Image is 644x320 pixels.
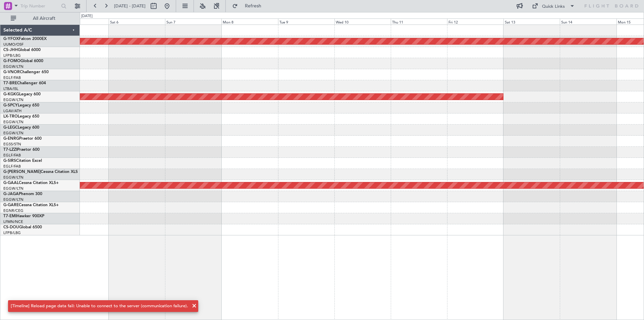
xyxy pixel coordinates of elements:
a: G-GARECessna Citation XLS+ [3,203,59,207]
span: T7-LZZI [3,148,17,152]
span: G-GAAL [3,181,19,185]
span: CS-JHH [3,48,18,52]
div: Mon 8 [221,18,278,25]
a: EGGW/LTN [3,186,23,191]
div: Quick Links [542,3,565,10]
a: G-KGKGLegacy 600 [3,92,41,96]
span: G-FOMO [3,59,20,63]
div: Sat 6 [109,18,165,25]
a: EGGW/LTN [3,97,23,102]
div: Thu 11 [391,18,447,25]
a: EGGW/LTN [3,197,23,202]
span: G-YFOX [3,37,19,41]
div: Tue 9 [278,18,334,25]
span: All Aircraft [17,16,71,21]
a: G-SIRSCitation Excel [3,159,42,163]
span: T7-EMI [3,214,16,218]
a: G-[PERSON_NAME]Cessna Citation XLS [3,170,78,174]
a: T7-LZZIPraetor 600 [3,148,40,152]
span: Refresh [239,4,267,8]
a: EGNR/CEG [3,208,23,213]
a: G-YFOXFalcon 2000EX [3,37,47,41]
a: G-GAALCessna Citation XLS+ [3,181,59,185]
button: Quick Links [529,1,578,11]
div: [DATE] [81,13,93,19]
a: LTBA/ISL [3,86,18,91]
div: Sun 7 [165,18,221,25]
div: Wed 10 [334,18,391,25]
a: G-VNORChallenger 650 [3,70,49,74]
a: CS-JHHGlobal 6000 [3,48,41,52]
div: [Timeline] Reload page data fail: Unable to connect to the server (communication failure). [11,303,188,310]
a: LFMN/NCE [3,219,23,224]
span: [DATE] - [DATE] [114,3,146,9]
span: G-KGKG [3,92,19,96]
span: G-LEGC [3,126,18,130]
input: Trip Number [20,1,59,11]
a: EGGW/LTN [3,64,23,69]
a: LGAV/ATH [3,108,21,113]
a: G-SPCYLegacy 650 [3,103,39,107]
a: LX-TROLegacy 650 [3,115,39,119]
a: T7-EMIHawker 900XP [3,214,44,218]
div: Fri 12 [447,18,503,25]
span: LX-TRO [3,115,18,119]
a: LFPB/LBG [3,53,21,58]
a: EGGW/LTN [3,131,23,136]
a: G-FOMOGlobal 6000 [3,59,43,63]
a: EGLF/FAB [3,153,21,158]
button: Refresh [229,1,269,11]
a: LFPB/LBG [3,230,21,235]
a: G-ENRGPraetor 600 [3,137,42,141]
span: G-VNOR [3,70,20,74]
a: EGGW/LTN [3,120,23,125]
span: T7-BRE [3,81,17,85]
a: G-JAGAPhenom 300 [3,192,42,196]
a: CS-DOUGlobal 6500 [3,225,42,229]
span: CS-DOU [3,225,19,229]
span: G-GARE [3,203,19,207]
button: All Aircraft [7,13,73,24]
span: G-SPCY [3,103,18,107]
a: EGLF/FAB [3,164,21,169]
span: G-ENRG [3,137,19,141]
span: G-SIRS [3,159,16,163]
span: G-[PERSON_NAME] [3,170,41,174]
a: UUMO/OSF [3,42,23,47]
a: G-LEGCLegacy 600 [3,126,39,130]
div: Sun 14 [560,18,616,25]
a: T7-BREChallenger 604 [3,81,46,85]
a: EGLF/FAB [3,75,21,80]
div: Fri 5 [52,18,109,25]
span: G-JAGA [3,192,19,196]
a: EGGW/LTN [3,175,23,180]
a: EGSS/STN [3,142,21,147]
div: Sat 13 [503,18,560,25]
